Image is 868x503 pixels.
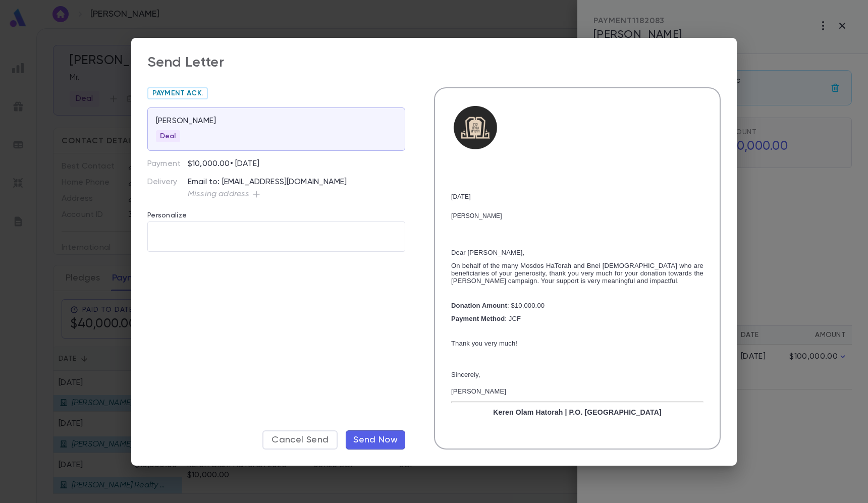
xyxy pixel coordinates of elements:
[451,340,517,347] span: Thank you very much!
[156,116,216,126] p: [PERSON_NAME]
[451,387,506,395] span: [PERSON_NAME]
[188,189,249,199] p: Missing address
[147,54,224,71] div: Send Letter
[451,104,500,153] img: Untitled design (1).png
[147,159,188,169] p: Payment
[451,262,703,285] span: On behalf of the many Mosdos HaTorah and Bnei [DEMOGRAPHIC_DATA] who are beneficiaries of your ge...
[353,434,398,445] span: Send Now
[272,434,329,445] span: Cancel Send
[451,249,524,256] span: Dear [PERSON_NAME],
[451,315,505,322] strong: Payment Method
[451,371,480,378] span: Sincerely,
[451,212,502,219] span: [PERSON_NAME]
[188,159,259,169] p: $10,000.00 • [DATE]
[451,302,507,309] strong: Donation Amount
[147,177,188,199] p: Delivery
[148,89,207,97] span: Payment Ack.
[451,193,471,200] span: [DATE]
[451,315,521,322] span: : JCF
[188,177,405,187] p: Email to: [EMAIL_ADDRESS][DOMAIN_NAME]
[493,408,662,416] strong: Keren Olam Hatorah | P.O. [GEOGRAPHIC_DATA]
[147,199,405,221] p: Personalize
[262,430,338,450] button: Cancel Send
[156,132,180,140] span: Deal
[451,302,545,309] span: : $10,000.00
[346,430,405,450] button: Send Now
